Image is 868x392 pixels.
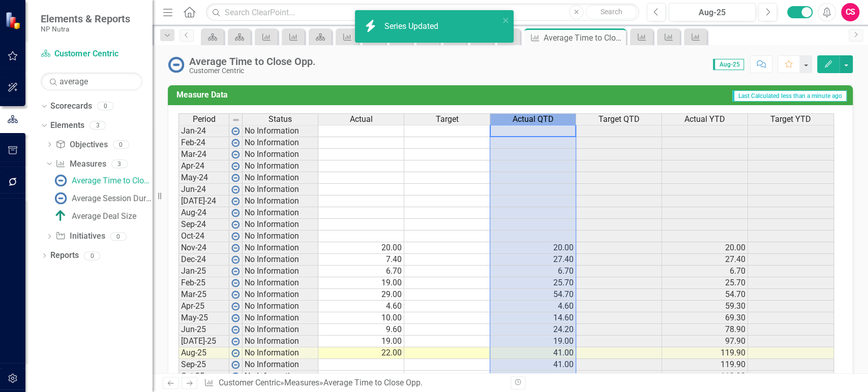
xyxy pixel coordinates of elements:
[231,220,240,228] img: wPkqUstsMhMTgAAAABJRU5ErkJggg==
[178,371,229,382] td: Oct-25
[231,185,240,193] img: wPkqUstsMhMTgAAAABJRU5ErkJggg==
[243,277,318,289] td: No Information
[490,301,576,312] td: 4.60
[178,160,229,172] td: Apr-24
[662,301,748,312] td: 59.30
[89,121,106,130] div: 3
[178,277,229,289] td: Feb-25
[243,160,318,172] td: No Information
[178,137,229,149] td: Feb-24
[204,377,502,389] div: » »
[178,242,229,254] td: Nov-24
[318,347,404,359] td: 22.00
[50,250,79,262] a: Reports
[178,125,229,137] td: Jan-24
[243,347,318,359] td: No Information
[178,324,229,336] td: Jun-25
[178,289,229,301] td: Mar-25
[243,312,318,324] td: No Information
[662,324,748,336] td: 78.90
[178,301,229,312] td: Apr-25
[110,232,127,241] div: 0
[243,137,318,149] td: No Information
[55,158,106,170] a: Measures
[168,56,184,73] img: No Information
[41,13,130,25] span: Elements & Reports
[178,312,229,324] td: May-25
[178,149,229,160] td: Mar-24
[113,140,129,149] div: 0
[318,301,404,312] td: 4.60
[41,25,130,33] small: NP Nutra
[490,266,576,277] td: 6.70
[662,336,748,347] td: 97.90
[232,116,240,124] img: 8DAGhfEEPCf229AAAAAElFTkSuQmCC
[841,3,859,21] button: CS
[662,312,748,324] td: 69.30
[662,254,748,266] td: 27.40
[490,359,576,371] td: 41.00
[178,195,229,207] td: [DATE]-24
[268,115,292,124] span: Status
[178,231,229,242] td: Oct-24
[318,324,404,336] td: 9.60
[243,195,318,207] td: No Information
[111,159,128,168] div: 3
[231,209,240,217] img: wPkqUstsMhMTgAAAABJRU5ErkJggg==
[669,3,756,21] button: Aug-25
[176,90,383,100] h3: Measure Data
[72,176,153,185] div: Average Time to Close Opp.
[231,302,240,310] img: wPkqUstsMhMTgAAAABJRU5ErkJggg==
[178,207,229,219] td: Aug-24
[231,197,240,205] img: wPkqUstsMhMTgAAAABJRU5ErkJggg==
[178,359,229,371] td: Sep-25
[178,219,229,231] td: Sep-24
[189,67,316,75] div: Customer Centric
[243,207,318,219] td: No Information
[318,254,404,266] td: 7.40
[231,314,240,322] img: wPkqUstsMhMTgAAAABJRU5ErkJggg==
[231,244,240,252] img: wPkqUstsMhMTgAAAABJRU5ErkJggg==
[231,255,240,264] img: wPkqUstsMhMTgAAAABJRU5ErkJggg==
[662,371,748,382] td: 119.90
[662,359,748,371] td: 119.90
[54,210,67,222] img: Above Target
[243,172,318,184] td: No Information
[490,324,576,336] td: 24.20
[770,115,811,124] span: Target YTD
[231,139,240,147] img: wPkqUstsMhMTgAAAABJRU5ErkJggg==
[189,56,316,67] div: Average Time to Close Opp.
[52,172,153,188] a: Average Time to Close Opp.
[243,336,318,347] td: No Information
[193,115,216,124] span: Period
[41,48,142,60] a: Customer Centric
[178,347,229,359] td: Aug-25
[672,7,752,19] div: Aug-25
[662,347,748,359] td: 119.90
[178,266,229,277] td: Jan-25
[231,150,240,158] img: wPkqUstsMhMTgAAAABJRU5ErkJggg==
[55,139,107,151] a: Objectives
[231,325,240,334] img: wPkqUstsMhMTgAAAABJRU5ErkJggg==
[513,115,554,124] span: Actual QTD
[231,372,240,380] img: wPkqUstsMhMTgAAAABJRU5ErkJggg==
[243,219,318,231] td: No Information
[54,174,67,186] img: No Information
[662,266,748,277] td: 6.70
[231,279,240,287] img: wPkqUstsMhMTgAAAABJRU5ErkJggg==
[601,8,622,16] span: Search
[243,289,318,301] td: No Information
[231,127,240,135] img: wPkqUstsMhMTgAAAABJRU5ErkJggg==
[97,102,113,111] div: 0
[231,290,240,299] img: wPkqUstsMhMTgAAAABJRU5ErkJggg==
[231,361,240,369] img: wPkqUstsMhMTgAAAABJRU5ErkJggg==
[243,324,318,336] td: No Information
[662,289,748,301] td: 54.70
[55,231,105,242] a: Initiatives
[350,115,373,124] span: Actual
[72,194,153,203] div: Average Session Duration
[490,347,576,359] td: 41.00
[5,12,23,29] img: ClearPoint Strategy
[243,149,318,160] td: No Information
